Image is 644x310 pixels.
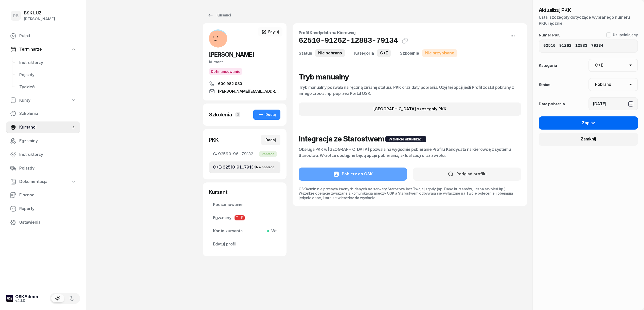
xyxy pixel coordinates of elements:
[299,134,521,143] h1: Integracja ze Starostwem
[6,189,80,201] a: Finanse
[253,164,277,170] div: Nie pobrano
[6,135,80,147] a: Egzaminy
[299,146,521,158] p: Obsługa PKK w [GEOGRAPHIC_DATA] pozwala na wygodnie pobieranie Profilu Kandydata na Kierowcę z sy...
[15,69,80,81] a: Pojazdy
[19,124,71,131] span: Kursanci
[213,241,276,247] span: Edytuj profil
[354,50,374,56] div: Kategoria
[269,228,276,234] span: Wł
[209,136,219,143] div: PKK
[299,84,521,96] p: Tryb manualny pozwala na ręczną zmianę statusu PKK oraz daty pobrania. Użyj tej opcji jeśli Profi...
[19,97,30,104] span: Kursy
[253,110,280,120] button: Dodaj
[6,108,80,120] a: Szkolenia
[19,151,76,158] span: Instruktorzy
[19,219,76,226] span: Ustawienia
[6,176,80,188] a: Dokumentacja
[209,225,280,237] a: Konto kursantaWł
[259,151,277,157] div: Pobrano
[209,189,280,196] div: Kursant
[299,29,521,36] h4: Profil Kandydata na Kierowcę
[268,30,279,34] span: Edytuj
[213,151,217,157] span: C:
[15,57,80,69] a: Instruktorzy
[235,215,240,220] span: T
[213,151,276,157] span: 92590-96...79132
[19,205,76,212] span: Raporty
[15,81,80,93] a: Tydzień
[261,135,280,145] button: Dodaj
[209,199,280,211] a: Podsumowanie
[385,136,426,142] div: W trakcie aktualizacji
[19,110,76,117] span: Szkolenia
[218,81,242,87] span: 600 982 080
[19,33,76,39] span: Pulpit
[6,162,80,174] a: Pojazdy
[24,11,55,15] div: BSK LUZ
[213,201,276,208] span: Podsumowanie
[6,121,80,133] a: Kursanci
[299,50,312,56] div: Status
[235,112,240,117] span: 0
[6,295,13,302] img: logo-xs-dark@2x.png
[19,165,76,172] span: Pojazdy
[209,68,242,75] button: Dofinansowanie
[207,12,231,18] div: Kursanci
[19,72,76,78] span: Pojazdy
[24,16,55,22] div: [PERSON_NAME]
[209,59,280,65] div: Kursant
[209,161,280,173] a: C+E:62510-91...79134Nie pobrano
[209,148,280,160] a: C:92590-96...79132Pobrano
[218,88,280,94] span: [PERSON_NAME][EMAIL_ADDRESS][DOMAIN_NAME]
[19,138,76,144] span: Egzaminy
[258,112,276,118] div: Dodaj
[6,203,80,215] a: Raporty
[209,238,280,250] a: Edytuj profil
[15,295,38,299] div: OSKAdmin
[299,187,521,200] p: OSKAdmin nie przesyła żadnych danych na serwery Starostwa bez Twojej zgody (np. Dane kursantów, l...
[258,27,282,36] a: Edytuj
[19,59,76,66] span: Instruktorzy
[299,102,521,116] button: [GEOGRAPHIC_DATA] szczegóły PKK
[315,49,345,57] div: Nie pobrano
[19,192,76,198] span: Finanse
[209,212,280,224] a: EgzaminyTP
[209,81,280,87] a: 600 982 080
[213,228,276,234] span: Konto kursanta
[13,14,19,18] span: PB
[6,30,80,42] a: Pulpit
[19,84,76,90] span: Tydzień
[299,72,521,81] h1: Tryb manualny
[203,10,235,20] a: Kursanci
[209,111,232,118] div: Szkolenia
[213,164,276,171] span: 62510-91...79134
[265,137,276,143] div: Dodaj
[299,36,398,45] h1: 62510-91262-12883-79134
[6,149,80,161] a: Instruktorzy
[15,299,38,302] div: v4.1.0
[422,49,457,57] div: Nie przypisano
[6,44,80,55] a: Terminarze
[213,215,276,221] span: Egzaminy
[377,49,391,57] div: C+E
[209,51,254,58] span: [PERSON_NAME]
[19,46,42,53] span: Terminarze
[213,164,222,171] span: C+E:
[400,50,419,56] div: Szkolenie
[240,215,245,220] span: P
[373,106,446,112] div: [GEOGRAPHIC_DATA] szczegóły PKK
[6,95,80,106] a: Kursy
[6,216,80,229] a: Ustawienia
[209,88,280,94] a: [PERSON_NAME][EMAIL_ADDRESS][DOMAIN_NAME]
[19,178,47,185] span: Dokumentacja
